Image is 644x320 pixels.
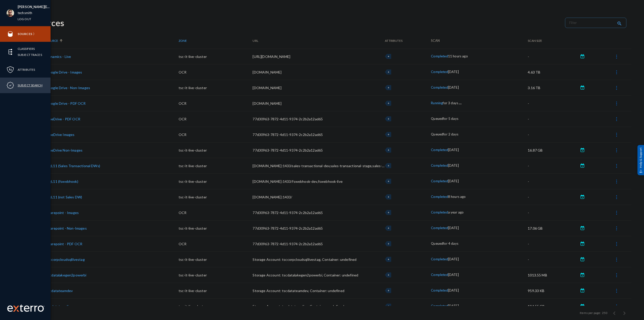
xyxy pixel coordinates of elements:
img: icon-elements.svg [7,48,14,56]
span: Completed [431,304,448,308]
td: - [528,236,578,252]
span: 77d30963-7872-4d11-9374-2c2b2a12ad65 [253,148,323,152]
span: [URL][DOMAIN_NAME] [253,54,290,59]
td: tsc-it-live-cluster [179,283,253,298]
td: - [528,173,578,189]
td: tsc-it-live-cluster [179,173,253,189]
td: tsc-it-live-cluster [179,80,253,95]
a: tscdatalakegen2powerbi [46,273,87,277]
a: tscdatateamlive [46,304,72,308]
img: exterro-work-mark.svg [7,304,45,312]
img: exterro-logo.svg [13,306,19,312]
span: Completed [431,148,448,152]
td: OCR [179,64,253,80]
img: icon-more.svg [614,179,619,184]
span: + [388,226,389,230]
span: + [388,289,389,292]
img: icon-compliance.svg [7,82,14,89]
span: [DATE] [448,85,459,89]
span: . [460,99,461,105]
span: for 4 days [443,241,458,245]
button: Next page [619,308,629,318]
span: Queued [431,117,443,121]
span: + [388,180,389,183]
span: + [388,164,389,167]
td: tsc-it-live-cluster [179,189,253,205]
img: icon-more.svg [614,273,619,278]
span: Completed [431,70,448,74]
a: Sharepoint - Images [46,210,79,215]
td: OCR [179,205,253,220]
span: + [388,86,389,89]
span: Running [431,101,443,105]
a: Dynamics - Live [46,54,71,59]
td: 1013.55 MB [528,267,578,283]
img: icon-more.svg [614,288,619,293]
span: 11 hours ago [448,54,468,58]
span: + [388,148,389,152]
img: icon-policies.svg [7,66,14,74]
td: 3.16 TB [528,80,578,95]
a: Sources [18,31,32,37]
img: icon-more.svg [614,257,619,262]
span: [DATE] [448,257,459,261]
img: icon-more.svg [614,195,619,200]
span: for 2 days [443,132,458,136]
a: OneDrive Images [46,132,74,137]
span: Storage Account: tsccorpcloudsqllivestag, Container: undefined [253,257,356,262]
span: + [388,55,389,58]
span: 77d30963-7872-4d11-9374-2c2b2a12ad65 [253,210,323,215]
a: Subject Search [18,82,43,88]
img: icon-more.svg [614,85,619,90]
a: Google Drive - Non-Images [46,86,90,90]
img: icon-more.svg [614,148,619,153]
a: Google Drive - Images [46,70,82,74]
td: tsc-it-live-cluster [179,49,253,64]
span: [DATE] [448,226,459,230]
img: icon-more.svg [614,101,619,106]
a: Classifiers [18,46,35,52]
span: Zone [179,39,187,43]
span: [DATE] [448,163,459,167]
td: OCR [179,236,253,252]
span: [DATE] [448,304,459,308]
span: URL [253,39,258,43]
li: [PERSON_NAME][EMAIL_ADDRESS][DOMAIN_NAME] [18,4,51,10]
span: Attributes [385,39,403,43]
button: Previous page [609,308,619,318]
div: Source [46,39,179,43]
td: OCR [179,127,253,142]
td: - [528,252,578,267]
td: - [528,205,578,220]
span: [DATE] [448,179,459,183]
span: Storage Account: tscdatateamlive, Container: undefined [253,304,344,308]
span: . [461,99,462,105]
span: Completed [431,179,448,183]
img: icon-more.svg [614,304,619,309]
span: Completed [431,226,448,230]
img: icon-more.svg [614,132,619,137]
td: 4.63 TB [528,64,578,80]
span: Scan Size [528,39,542,43]
a: OneDrive Non-Images [46,148,83,152]
img: help_support.svg [639,169,642,173]
td: - [528,158,578,173]
span: 77d30963-7872-4d11-9374-2c2b2a12ad65 [253,132,323,137]
span: Completed [431,54,448,58]
img: icon-more.svg [614,226,619,231]
span: 77d30963-7872-4d11-9374-2c2b2a12ad65 [253,226,323,230]
span: Completed [431,257,448,261]
span: [DATE] [448,148,459,152]
span: for 5 days [443,117,458,121]
td: - [528,49,578,64]
a: OneDrive - PDF OCR [46,117,80,121]
td: tsc-it-live-cluster [179,220,253,236]
img: icon-more.svg [614,241,619,246]
img: icon-more.svg [614,163,619,168]
td: OCR [179,95,253,111]
span: + [388,133,389,136]
span: [DATE] [448,70,459,74]
span: Completed [431,210,448,214]
span: [DATE] [448,288,459,292]
td: 194.55 GB [528,298,578,314]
